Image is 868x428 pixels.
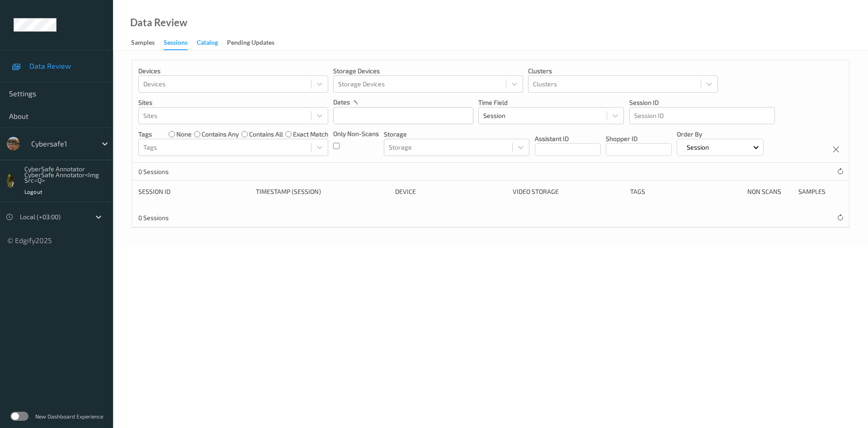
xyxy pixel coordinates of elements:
[684,143,712,152] p: Session
[333,66,523,75] p: Storage Devices
[197,37,227,49] a: Catalog
[131,38,155,49] div: Samples
[528,66,718,75] p: Clusters
[606,134,672,143] p: Shopper ID
[478,98,624,107] p: Time Field
[164,38,188,50] div: Sessions
[513,187,624,196] div: Video Storage
[164,37,197,50] a: Sessions
[202,130,239,139] label: contains any
[197,38,218,49] div: Catalog
[227,38,274,49] div: Pending Updates
[176,130,192,139] label: none
[131,37,164,49] a: Samples
[630,187,741,196] div: Tags
[256,187,389,196] div: Timestamp (Session)
[138,98,328,107] p: Sites
[747,187,792,196] div: Non Scans
[227,37,283,49] a: Pending Updates
[677,130,764,139] p: Order By
[629,98,775,107] p: Session ID
[333,129,379,138] p: Only Non-Scans
[798,187,843,196] div: Samples
[333,98,350,107] p: dates
[138,130,152,139] p: Tags
[384,130,529,139] p: Storage
[535,134,601,143] p: Assistant ID
[249,130,283,139] label: contains all
[138,187,250,196] div: Session ID
[293,130,328,139] label: exact match
[138,66,328,75] p: Devices
[138,167,206,176] p: 0 Sessions
[395,187,506,196] div: Device
[138,213,206,222] p: 0 Sessions
[130,18,187,27] div: Data Review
